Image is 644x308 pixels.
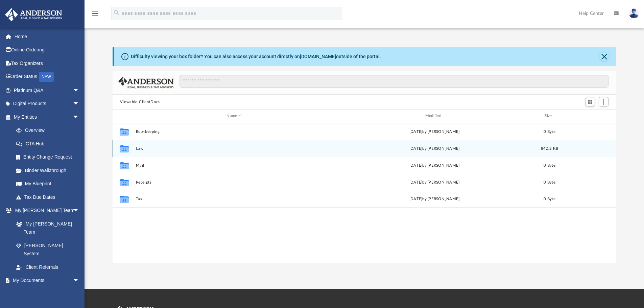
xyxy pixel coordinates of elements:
span: 0 Byte [544,197,555,201]
a: Tax Due Dates [9,190,90,204]
i: menu [91,9,99,18]
button: Add [599,97,609,106]
a: Digital Productsarrow_drop_down [5,97,90,111]
img: User Pic [629,8,639,18]
div: [DATE] by [PERSON_NAME] [336,162,533,168]
span: arrow_drop_down [73,84,86,97]
button: Close [599,52,609,61]
button: Tax [136,197,333,201]
span: 0 Byte [544,163,555,167]
div: Name [135,113,333,119]
div: Difficulty viewing your box folder? You can also access your account directly on outside of the p... [131,53,381,60]
a: Overview [9,124,90,137]
a: [DOMAIN_NAME] [300,54,336,59]
a: menu [91,13,99,18]
a: Order StatusNEW [5,70,90,84]
a: Platinum Q&Aarrow_drop_down [5,84,90,97]
a: Entity Change Request [9,150,90,164]
a: My Entitiesarrow_drop_down [5,110,90,124]
a: Online Ordering [5,43,90,57]
a: Binder Walkthrough [9,164,90,177]
div: grid [113,123,616,263]
span: arrow_drop_down [73,204,86,218]
a: Client Referrals [9,260,86,274]
a: CTA Hub [9,137,90,150]
button: Bookkeeping [136,129,333,134]
span: 0 Byte [544,180,555,184]
div: [DATE] by [PERSON_NAME] [336,145,533,151]
button: Switch to Grid View [585,97,595,106]
div: NEW [39,72,54,82]
span: arrow_drop_down [73,110,86,124]
a: My Documentsarrow_drop_down [5,274,86,287]
span: arrow_drop_down [73,274,86,288]
input: Search files and folders [180,75,609,88]
div: [DATE] by [PERSON_NAME] [336,179,533,185]
div: Size [536,113,563,119]
a: My [PERSON_NAME] Teamarrow_drop_down [5,204,86,217]
button: Receipts [136,180,333,185]
div: id [566,113,613,119]
div: [DATE] by [PERSON_NAME] [336,128,533,135]
a: Home [5,30,90,43]
span: 842.2 KB [541,146,558,150]
img: Anderson Advisors Platinum Portal [3,8,64,21]
div: [DATE] by [PERSON_NAME] [336,196,533,202]
a: My Blueprint [9,177,86,191]
div: id [116,113,133,119]
a: [PERSON_NAME] System [9,239,86,260]
a: My [PERSON_NAME] Team [9,217,83,239]
span: 0 Byte [544,129,555,133]
button: Law [136,146,333,151]
button: Viewable-ClientDocs [120,99,160,105]
button: Mail [136,163,333,168]
span: arrow_drop_down [73,97,86,111]
i: search [113,9,120,17]
a: Tax Organizers [5,56,90,70]
div: Modified [336,113,533,119]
